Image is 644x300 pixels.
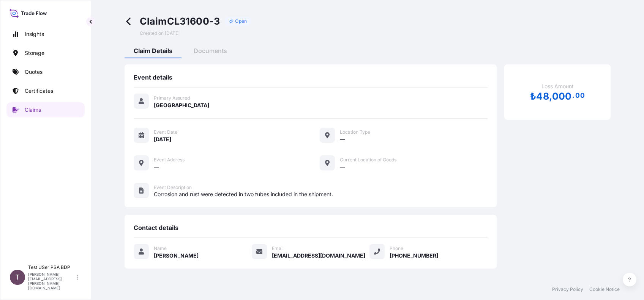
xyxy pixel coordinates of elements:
[154,136,171,143] span: [DATE]
[140,15,220,27] span: Claim CL31600-3
[541,83,574,90] span: Loss Amount
[235,18,247,24] p: Open
[340,157,396,163] span: Current Location of Goods
[25,30,44,38] p: Insights
[154,157,185,163] span: Event Address
[25,106,41,114] p: Claims
[390,252,438,259] span: [PHONE_NUMBER]
[340,163,345,171] span: —
[25,87,53,95] p: Certificates
[134,73,172,81] span: Event details
[25,49,44,57] p: Storage
[536,92,549,101] span: 48
[134,224,178,231] span: Contact details
[272,245,284,252] span: Email
[6,27,85,42] a: Insights
[25,68,43,76] p: Quotes
[194,47,227,55] span: Documents
[552,286,583,292] a: Privacy Policy
[340,129,370,135] span: Location Type
[154,163,159,171] span: —
[6,102,85,117] a: Claims
[549,92,552,101] span: ,
[6,64,85,80] a: Quotes
[154,245,167,252] span: Name
[572,93,575,98] span: .
[28,264,75,270] p: Test USer PSA BDP
[390,245,403,252] span: Phone
[340,136,345,143] span: —
[530,92,536,101] span: ₺
[165,30,180,36] span: [DATE]
[154,191,488,198] span: Corrosion and rust were detected in two tubes included in the shipment.
[154,95,190,101] span: Primary Assured
[154,129,177,135] span: Event Date
[28,272,75,290] p: [PERSON_NAME][EMAIL_ADDRESS][PERSON_NAME][DOMAIN_NAME]
[154,102,209,109] span: [GEOGRAPHIC_DATA]
[552,92,572,101] span: 000
[575,93,584,98] span: 00
[15,273,20,281] span: T
[6,45,85,61] a: Storage
[589,286,620,292] a: Cookie Notice
[140,30,180,36] span: Created on
[6,83,85,98] a: Certificates
[272,252,365,259] span: [EMAIL_ADDRESS][DOMAIN_NAME]
[134,47,172,55] span: Claim Details
[154,184,192,191] span: Event Description
[154,252,199,259] span: [PERSON_NAME]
